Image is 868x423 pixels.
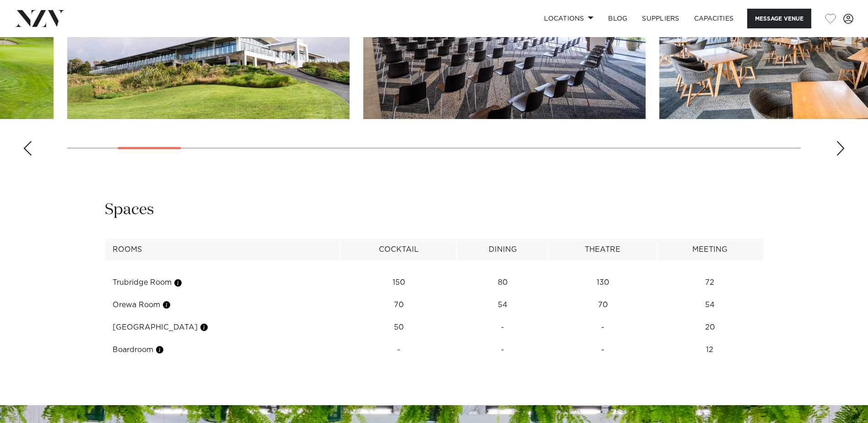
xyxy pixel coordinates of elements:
[105,271,340,294] td: Trubridge Room
[635,9,686,28] a: SUPPLIERS
[340,239,457,261] th: Cocktail
[105,339,340,361] td: Boardroom
[657,271,763,294] td: 72
[105,200,154,220] h2: Spaces
[657,294,763,316] td: 54
[340,271,457,294] td: 150
[657,339,763,361] td: 12
[657,239,763,261] th: Meeting
[657,316,763,339] td: 20
[457,239,549,261] th: Dining
[549,294,657,316] td: 70
[340,316,457,339] td: 50
[15,10,65,27] img: nzv-logo.png
[340,339,457,361] td: -
[549,316,657,339] td: -
[457,294,549,316] td: 54
[537,9,601,28] a: Locations
[105,239,340,261] th: Rooms
[747,9,811,28] button: Message Venue
[549,239,657,261] th: Theatre
[601,9,635,28] a: BLOG
[687,9,741,28] a: Capacities
[105,294,340,316] td: Orewa Room
[549,271,657,294] td: 130
[457,339,549,361] td: -
[457,316,549,339] td: -
[549,339,657,361] td: -
[105,316,340,339] td: [GEOGRAPHIC_DATA]
[340,294,457,316] td: 70
[457,271,549,294] td: 80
